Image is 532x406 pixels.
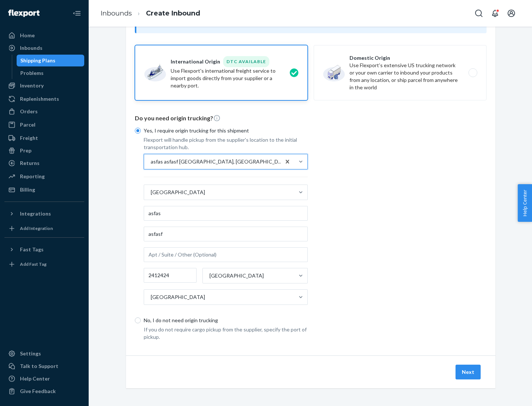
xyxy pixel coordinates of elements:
a: Parcel [4,119,84,131]
p: No, I do not need origin trucking [144,317,308,324]
div: Add Integration [20,225,53,231]
div: [GEOGRAPHIC_DATA] [151,189,205,196]
div: Talk to Support [20,362,58,370]
a: Create Inbound [146,9,200,17]
input: Address [144,227,308,241]
div: Inbounds [20,44,42,52]
div: Help Center [20,375,50,382]
a: Add Fast Tag [4,258,84,270]
div: Returns [20,159,40,167]
div: Freight [20,134,38,142]
a: Inbounds [100,9,132,17]
div: Problems [20,69,44,77]
input: Yes, I require origin trucking for this shipment [135,128,141,134]
input: No, I do not need origin trucking [135,317,141,323]
button: Next [456,365,481,379]
div: Inventory [20,82,44,89]
div: Billing [20,186,35,193]
a: Prep [4,145,84,156]
button: Open notifications [488,6,502,21]
input: Apt / Suite / Other (Optional) [144,247,308,262]
div: [GEOGRAPHIC_DATA] [151,293,205,301]
p: Yes, I require origin trucking for this shipment [144,127,308,134]
a: Freight [4,132,84,144]
a: Returns [4,157,84,169]
a: Orders [4,106,84,117]
a: Problems [17,67,85,79]
div: Reporting [20,173,45,180]
button: Integrations [4,208,84,220]
p: Do you need origin trucking? [135,114,487,123]
p: Flexport will handle pickup from the supplier's location to the initial transportation hub. [144,136,308,151]
a: Help Center [4,373,84,385]
input: [GEOGRAPHIC_DATA] [209,272,209,279]
input: [GEOGRAPHIC_DATA] [150,293,151,301]
img: Flexport logo [8,10,40,17]
a: Inventory [4,80,84,92]
div: Settings [20,350,41,357]
div: Parcel [20,121,35,128]
div: Integrations [20,210,51,217]
button: Help Center [518,184,532,222]
p: If you do not require cargo pickup from the supplier, specify the port of pickup. [144,326,308,341]
div: Orders [20,108,38,115]
input: Facility Name [144,206,308,221]
a: Talk to Support [4,360,84,372]
div: Home [20,32,35,39]
a: Reporting [4,171,84,182]
a: Inbounds [4,42,84,54]
div: Prep [20,147,31,154]
a: Add Integration [4,223,84,234]
ol: breadcrumbs [95,3,206,24]
button: Open account menu [504,6,519,21]
div: Fast Tags [20,246,44,253]
a: Home [4,30,84,41]
a: Replenishments [4,93,84,105]
button: Close Navigation [69,6,84,21]
a: Shipping Plans [17,55,85,66]
div: Replenishments [20,95,59,103]
div: asfas asfasf [GEOGRAPHIC_DATA], [GEOGRAPHIC_DATA] 2412424 [151,158,284,165]
button: Fast Tags [4,244,84,255]
span: Inbounding with your own carrier? [157,20,320,27]
a: Settings [4,348,84,359]
div: Add Fast Tag [20,261,47,267]
input: Postal Code [144,268,197,283]
button: Give Feedback [4,385,84,397]
a: Billing [4,184,84,196]
div: Shipping Plans [20,57,55,64]
div: [GEOGRAPHIC_DATA] [209,272,264,279]
div: Give Feedback [20,388,56,395]
input: [GEOGRAPHIC_DATA] [150,189,151,196]
button: Open Search Box [471,6,486,21]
